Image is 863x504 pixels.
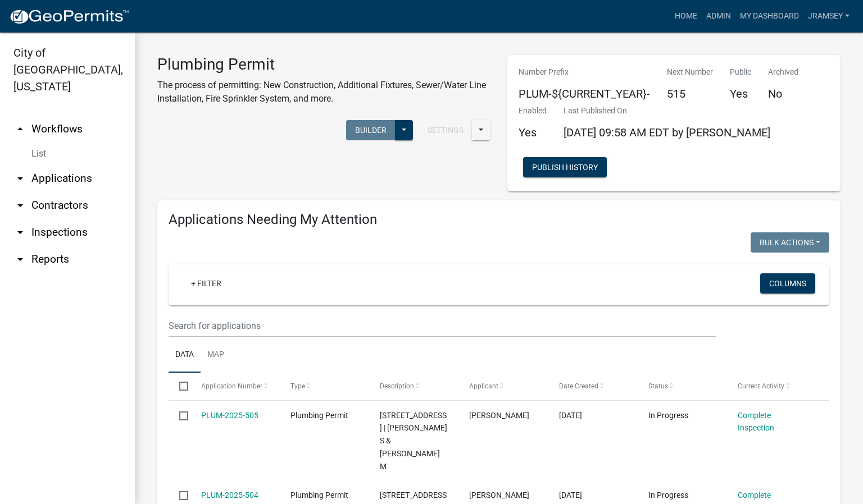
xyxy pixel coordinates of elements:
[13,199,27,212] i: arrow_drop_down
[735,6,803,27] a: My Dashboard
[201,382,262,390] span: Application Number
[519,87,650,100] h5: PLUM-${CURRENT_YEAR}-
[667,66,713,78] p: Next Number
[702,6,735,27] a: Admin
[727,373,816,400] datatable-header-cell: Current Activity
[559,491,582,500] span: 09/11/2025
[169,373,190,400] datatable-header-cell: Select
[730,66,751,78] p: Public
[369,373,458,400] datatable-header-cell: Description
[564,126,770,139] span: [DATE] 09:58 AM EDT by [PERSON_NAME]
[469,382,498,390] span: Applicant
[738,411,774,433] a: Complete Inspection
[169,337,201,373] a: Data
[730,87,751,100] h5: Yes
[559,382,598,390] span: Date Created
[201,411,258,420] a: PLUM-2025-505
[667,87,713,100] h5: 515
[648,491,688,500] span: In Progress
[169,314,716,337] input: Search for applications
[523,164,607,173] wm-modal-confirm: Workflow Publish History
[638,373,727,400] datatable-header-cell: Status
[548,373,637,400] datatable-header-cell: Date Created
[760,273,815,294] button: Columns
[768,87,798,100] h5: No
[564,105,770,117] p: Last Published On
[13,122,27,136] i: arrow_drop_up
[380,382,414,390] span: Description
[157,79,490,106] p: The process of permitting: New Construction, Additional Fixtures, Sewer/Water Line Installation, ...
[182,273,230,294] a: + Filter
[290,411,348,420] span: Plumbing Permit
[190,373,279,400] datatable-header-cell: Application Number
[346,120,396,140] button: Builder
[751,232,829,253] button: Bulk Actions
[469,411,529,420] span: Richard Stemler
[523,157,607,177] button: Publish History
[559,411,582,420] span: 09/11/2025
[201,337,231,373] a: Map
[157,55,490,74] h3: Plumbing Permit
[13,226,27,239] i: arrow_drop_down
[648,382,668,390] span: Status
[519,66,650,78] p: Number Prefix
[13,172,27,185] i: arrow_drop_down
[738,382,784,390] span: Current Activity
[380,411,447,471] span: 3106 OLD TAY BRIDGE 3106 Old Tay Bridge | Smith Phillip S & Dinah M
[768,66,798,78] p: Archived
[290,491,348,500] span: Plumbing Permit
[519,126,547,139] h5: Yes
[201,491,258,500] a: PLUM-2025-504
[280,373,369,400] datatable-header-cell: Type
[290,382,305,390] span: Type
[803,6,854,27] a: jramsey
[648,411,688,420] span: In Progress
[169,212,829,228] h4: Applications Needing My Attention
[519,105,547,117] p: Enabled
[419,120,473,140] button: Settings
[458,373,548,400] datatable-header-cell: Applicant
[670,6,702,27] a: Home
[13,253,27,266] i: arrow_drop_down
[469,491,529,500] span: Richard Stemler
